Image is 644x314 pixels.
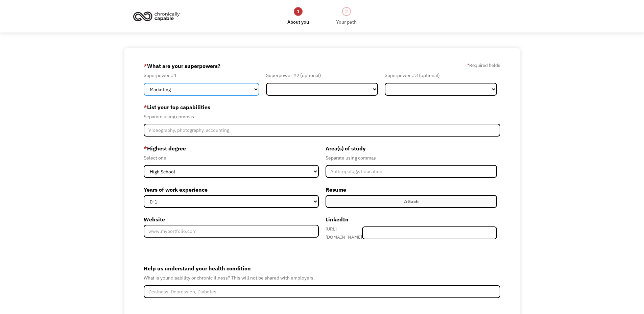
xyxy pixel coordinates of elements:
label: What are your superpowers? [144,61,220,71]
div: What is your disability or chronic illness? This will not be shared with employers. [144,274,501,282]
label: Help us understand your health condition [144,263,501,274]
div: Your path [336,18,357,26]
input: Videography, photography, accounting [144,124,501,137]
div: Superpower #3 (optional) [385,71,497,79]
div: Separate using commas [326,154,497,162]
div: Attach [404,197,419,206]
label: LinkedIn [326,214,497,225]
div: Superpower #2 (optional) [266,71,378,79]
img: Chronically Capable logo [131,9,182,24]
div: Select one [144,154,319,162]
label: Highest degree [144,143,319,154]
label: Website [144,214,319,225]
div: Superpower #1 [144,71,259,79]
div: 1 [294,7,303,16]
input: www.myportfolio.com [144,225,319,238]
label: Area(s) of study [326,143,497,154]
div: 2 [342,7,351,16]
div: About you [287,18,309,26]
label: List your top capabilities [144,102,501,113]
div: Separate using commas [144,113,501,121]
div: [URL][DOMAIN_NAME] [326,225,362,241]
a: 2Your path [336,6,357,26]
input: Anthropology, Education [326,165,497,178]
input: Deafness, Depression, Diabetes [144,285,501,298]
a: 1About you [287,6,309,26]
label: Resume [326,184,497,195]
label: Attach [326,195,497,208]
label: Required fields [467,61,500,69]
label: Years of work experience [144,184,319,195]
